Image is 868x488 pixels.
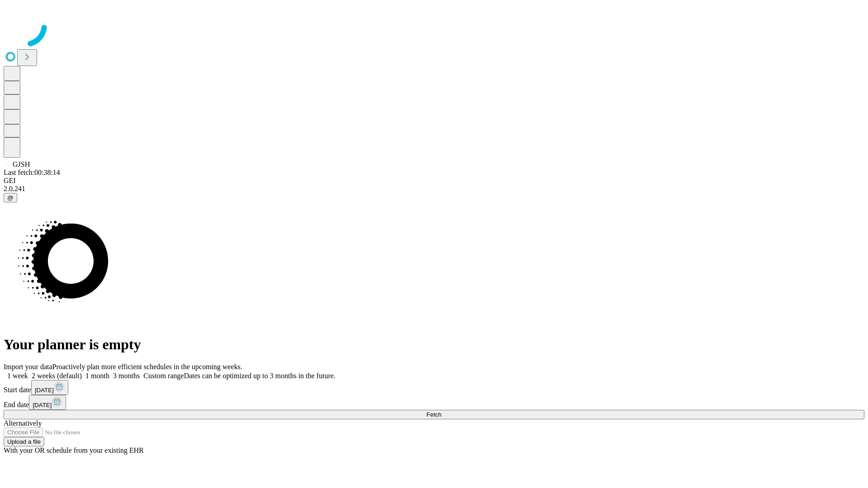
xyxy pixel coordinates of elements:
[52,363,242,371] span: Proactively plan more efficient schedules in the upcoming weeks.
[4,185,864,193] div: 2.0.241
[4,395,864,410] div: End date
[32,372,82,380] span: 2 weeks (default)
[113,372,140,380] span: 3 months
[4,336,864,353] h1: Your planner is empty
[31,380,68,395] button: [DATE]
[4,363,52,371] span: Import your data
[426,411,441,418] span: Fetch
[33,402,52,408] span: [DATE]
[4,419,42,427] span: Alternatively
[4,380,864,395] div: Start date
[4,193,17,202] button: @
[29,395,66,410] button: [DATE]
[4,177,864,185] div: GEI
[85,372,109,380] span: 1 month
[35,387,54,394] span: [DATE]
[4,410,864,419] button: Fetch
[7,372,28,380] span: 1 week
[184,372,335,380] span: Dates can be optimized up to 3 months in the future.
[4,446,144,454] span: With your OR schedule from your existing EHR
[13,160,30,168] span: GJSH
[143,372,184,380] span: Custom range
[4,437,44,446] button: Upload a file
[4,169,60,176] span: Last fetch: 00:38:14
[7,194,14,201] span: @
